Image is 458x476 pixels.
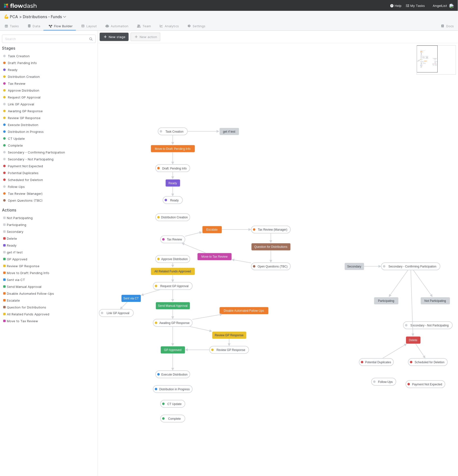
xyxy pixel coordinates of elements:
[2,278,25,282] span: Sent via CT
[415,361,445,364] text: Scheduled for Deletion
[4,14,9,19] span: 💪
[378,380,393,384] text: Follow-Ups
[2,230,23,234] span: Secondary
[23,23,44,30] a: Data
[365,361,391,364] text: Potential Duplicates
[2,95,40,99] span: Request GP Approval
[389,265,436,268] text: Secondary - Confirming Participation
[2,130,44,134] span: Distribution in Progress
[412,383,443,386] text: Payment Not Expected
[165,130,183,133] text: Task Creation
[101,23,133,30] a: Automation
[4,24,19,28] span: Tasks
[255,245,288,249] text: Question for Distributions
[164,349,181,352] text: GP Approved
[107,312,130,315] text: Link GP Approval
[2,198,42,202] span: Open Questions (TBC)
[258,228,287,232] text: Tax Review (Manager)
[2,82,26,85] span: Tax Review
[2,88,39,92] span: Approve Distribution
[2,178,43,182] span: Scheduled for Deletion
[167,403,182,406] text: CT Update
[411,324,449,327] text: Secondary - Not Participating
[2,54,30,58] span: Task Creation
[378,299,394,303] text: Participating
[131,33,160,41] button: New action
[2,319,38,323] span: Move to Tax Review
[2,137,25,140] span: CT Update
[169,182,177,185] text: Ready
[347,265,361,268] text: Secondary
[155,23,183,30] a: Analytics
[2,264,40,268] span: Review GP Response
[223,130,236,133] text: get rf test
[2,157,54,161] span: Secondary - Not Participating
[155,147,191,151] text: Move to Draft: Pending Info
[161,216,188,219] text: Distribution Creation
[158,304,188,308] text: Send Manual Approval
[406,3,425,8] a: My Tasks
[2,102,34,106] span: Link GP Approval
[216,349,245,352] text: Review GP Response
[2,192,42,196] span: Tax Review (Manager)
[215,334,243,337] text: Review GP Response
[160,322,190,325] text: Awaiting GP Response
[2,171,39,175] span: Potential Duplicates
[390,3,402,8] div: Help
[77,23,101,30] a: Layout
[183,23,210,30] a: Settings
[2,150,65,154] span: Secondary - Confirming Participation
[2,109,43,113] span: Awaiting GP Response
[258,265,288,268] text: Open Questions (TBC)
[2,61,37,65] span: Draft: Pending Info
[155,270,191,273] text: All Related Funds Approved
[2,143,23,147] span: Complete
[133,23,155,30] a: Team
[437,23,458,30] a: Docs
[2,164,43,168] span: Payment Not Expected
[170,199,179,202] text: Ready
[2,250,23,254] span: get rf test
[167,238,182,241] text: Tax Review
[2,123,38,127] span: Execute Distribution
[162,167,187,170] text: Draft: Pending Info
[123,297,139,300] text: Sent via CT
[2,243,16,247] span: Ready
[2,257,27,261] span: GP Approved
[2,35,96,43] input: Search
[2,185,25,189] span: Follow-Ups
[48,24,73,28] span: Flow Builder
[2,237,17,240] span: Delete
[2,208,96,212] h2: Actions
[10,14,69,19] span: PCA > Distributions - Funds
[100,33,129,41] button: New stage
[162,373,188,377] text: Execute Distribution
[4,1,37,10] img: logo-inverted-e16ddd16eac7371096b0.svg
[168,417,181,421] text: Complete
[2,68,17,72] span: Ready
[2,271,49,275] span: Move to Draft: Pending Info
[2,75,40,79] span: Distribution Creation
[201,255,228,259] text: Move to Tax Review
[161,258,188,261] text: Approve Distribution
[409,339,418,342] text: Delete
[2,298,20,302] span: Escalate
[406,4,425,8] span: My Tasks
[433,4,447,8] span: AngelList
[449,3,454,8] img: avatar_8e0a024e-b700-4f9f-aecf-6f1e79dccd3c.png
[2,305,46,309] span: Question for Distributions
[425,299,446,303] text: Not Participating
[206,228,218,232] text: Escalate
[44,23,77,30] a: Flow Builder
[2,116,40,120] span: Review GP Response
[160,285,189,288] text: Request GP Approval
[2,285,41,289] span: Send Manual Approval
[2,216,33,220] span: Not Participating
[224,309,264,313] text: Disable Automated Follow-Ups
[2,223,26,227] span: Participating
[159,388,190,391] text: Distribution in Progress
[2,312,49,316] span: All Related Funds Approved
[2,292,54,295] span: Disable Automated Follow-Ups
[2,46,96,51] h2: Stages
